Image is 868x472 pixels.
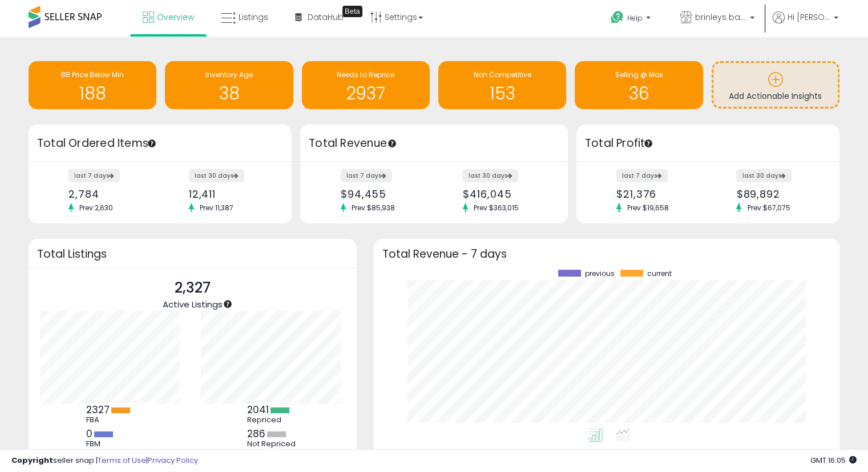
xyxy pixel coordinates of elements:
[474,70,531,79] span: Non Competitive
[247,427,265,441] b: 286
[463,169,518,182] label: last 30 days
[247,415,298,425] div: Repriced
[615,70,663,79] span: Selling @ Max
[11,455,198,466] div: seller snap | |
[729,90,822,102] span: Add Actionable Insights
[163,298,223,310] span: Active Listings
[68,188,151,200] div: 2,784
[308,11,344,23] span: DataHub
[463,188,548,200] div: $416,045
[308,84,424,103] h1: 2937
[165,61,293,109] a: Inventory Age 38
[11,455,53,466] strong: Copyright
[37,135,283,151] h3: Total Ordered Items
[341,169,392,182] label: last 7 days
[341,188,426,200] div: $94,455
[585,270,615,278] span: previous
[239,11,268,23] span: Listings
[387,138,397,149] div: Tooltip anchor
[86,427,92,441] b: 0
[247,439,298,449] div: Not Repriced
[302,61,430,109] a: Needs to Reprice 2937
[223,299,233,309] div: Tooltip anchor
[346,203,401,213] span: Prev: $85,938
[171,84,287,103] h1: 38
[382,250,831,258] h3: Total Revenue - 7 days
[29,61,156,109] a: BB Price Below Min 188
[695,11,746,23] span: brinleys bargains
[788,11,830,23] span: Hi [PERSON_NAME]
[616,169,668,182] label: last 7 days
[647,270,672,278] span: current
[147,138,157,149] div: Tooltip anchor
[163,277,223,299] p: 2,327
[444,84,560,103] h1: 153
[342,6,362,17] div: Tooltip anchor
[621,203,675,213] span: Prev: $19,658
[713,63,838,107] a: Add Actionable Insights
[86,439,138,449] div: FBM
[68,169,120,182] label: last 7 days
[337,70,394,79] span: Needs to Reprice
[194,203,239,213] span: Prev: 11,387
[438,61,566,109] a: Non Competitive 153
[148,455,198,466] a: Privacy Policy
[86,415,138,425] div: FBA
[157,11,194,23] span: Overview
[736,169,792,182] label: last 30 days
[580,84,697,103] h1: 36
[773,11,838,37] a: Hi [PERSON_NAME]
[205,70,253,79] span: Inventory Age
[98,455,146,466] a: Terms of Use
[61,70,124,79] span: BB Price Below Min
[601,2,662,37] a: Help
[189,169,244,182] label: last 30 days
[643,138,653,149] div: Tooltip anchor
[736,188,819,200] div: $89,892
[86,403,110,417] b: 2327
[741,203,796,213] span: Prev: $67,075
[34,84,151,103] h1: 188
[247,403,269,417] b: 2041
[610,10,624,25] i: Get Help
[616,188,699,200] div: $21,376
[468,203,524,213] span: Prev: $363,015
[810,455,857,466] span: 2025-10-6 16:05 GMT
[585,135,831,151] h3: Total Profit
[37,250,348,258] h3: Total Listings
[74,203,119,213] span: Prev: 2,630
[575,61,703,109] a: Selling @ Max 36
[309,135,559,151] h3: Total Revenue
[189,188,272,200] div: 12,411
[627,13,643,23] span: Help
